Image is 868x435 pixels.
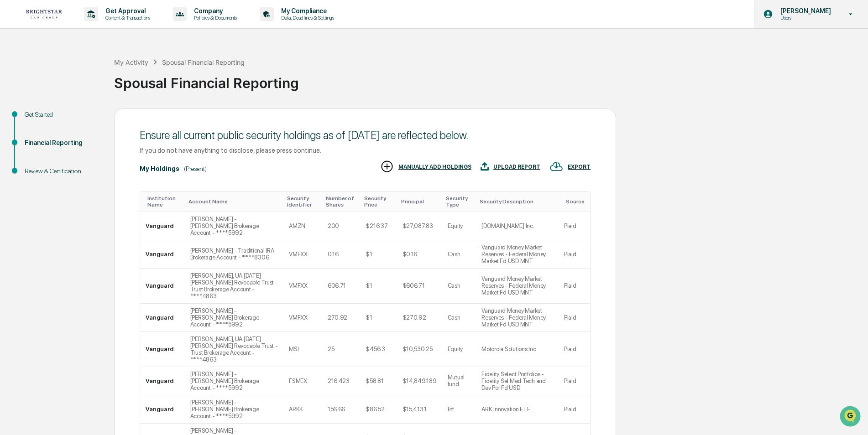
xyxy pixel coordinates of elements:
p: My Compliance [274,7,339,15]
td: VMFXX [283,304,322,332]
td: [PERSON_NAME] - [PERSON_NAME] Brokerage Account - ****5992 [185,395,284,424]
td: ARK Innovation ETF [476,395,559,424]
div: Toggle SortBy [287,195,319,208]
p: Policies & Documents [187,15,241,21]
td: 216.423 [322,367,361,395]
button: Start new chat [155,72,166,83]
span: Data Lookup [18,132,58,141]
td: Equity [442,212,476,240]
td: $456.3 [361,332,397,367]
span: Preclearance [18,115,59,124]
td: Vanguard [140,240,185,269]
p: Company [187,7,241,15]
td: 606.71 [322,269,361,304]
td: Plaid [559,269,590,304]
td: [PERSON_NAME], UA [DATE] [PERSON_NAME] Revocable Trust - Trust Brokerage Account - ****4863 [185,332,284,367]
td: Vanguard [140,304,185,332]
div: Get Started [25,110,99,119]
td: Vanguard Money Market Reserves - Federal Money Market Fd USD MNT [476,304,559,332]
td: Cash [442,240,476,269]
td: $10,530.25 [397,332,442,367]
div: 🖐️ [9,116,16,123]
td: Vanguard [140,332,185,367]
div: Review & Certification [25,166,99,176]
td: $58.81 [361,367,397,395]
td: Vanguard Money Market Reserves - Federal Money Market Fd USD MNT [476,269,559,304]
img: logo [22,9,66,19]
td: Vanguard [140,367,185,395]
td: Cash [442,269,476,304]
div: If you do not have anything to disclose, please press continue. [140,146,591,154]
td: Fidelity Select Portfolios - Fidelity Sel Med Tech and Dev Por Fd USD [476,367,559,395]
a: Powered byPylon [64,154,110,161]
td: $270.92 [397,304,442,332]
img: UPLOAD REPORT [481,160,489,173]
td: Etf [442,395,476,424]
td: 0.16 [322,240,361,269]
p: Users [773,15,836,21]
iframe: Open customer support [839,405,863,430]
a: 🔎Data Lookup [5,129,61,145]
div: UPLOAD REPORT [493,164,540,170]
img: EXPORT [549,160,563,173]
td: Motorola Solutions Inc [476,332,559,367]
td: [PERSON_NAME] - Traditional IRA Brokerage Account - ****8306 [185,240,284,269]
td: Plaid [559,240,590,269]
p: Data, Deadlines & Settings [274,15,339,21]
td: $1 [361,304,397,332]
div: MANUALLY ADD HOLDINGS [398,164,471,170]
td: $86.52 [361,395,397,424]
td: $15,413.1 [397,395,442,424]
div: EXPORT [568,164,591,170]
td: ARKK [283,395,322,424]
td: Plaid [559,395,590,424]
td: 200 [322,212,361,240]
div: Financial Reporting [25,138,99,148]
td: [PERSON_NAME] - [PERSON_NAME] Brokerage Account - ****5992 [185,367,284,395]
div: Spousal Financial Reporting [114,67,863,91]
div: Start new chat [31,70,150,79]
div: Toggle SortBy [364,195,393,208]
div: Toggle SortBy [401,198,439,205]
td: $27,087.83 [397,212,442,240]
div: (Present) [184,165,207,172]
td: 270.92 [322,304,361,332]
td: Mutual fund [442,367,476,395]
td: Vanguard [140,269,185,304]
td: Cash [442,304,476,332]
p: How can we help? [9,19,166,34]
p: Content & Transactions [98,15,155,21]
td: Plaid [559,332,590,367]
td: $1 [361,240,397,269]
td: $1 [361,269,397,304]
td: $0.16 [397,240,442,269]
td: MSI [283,332,322,367]
td: Plaid [559,212,590,240]
p: Get Approval [98,7,155,15]
div: Spousal Financial Reporting [162,58,245,66]
div: Toggle SortBy [326,195,357,208]
div: Toggle SortBy [446,195,473,208]
span: Attestations [75,115,113,124]
div: 🔎 [9,133,16,140]
td: VMFXX [283,269,322,304]
img: 1746055101610-c473b297-6a78-478c-a979-82029cc54cd1 [9,70,26,86]
a: 🗄️Attestations [63,111,117,128]
td: FSMEX [283,367,322,395]
a: 🖐️Preclearance [5,111,63,128]
td: [PERSON_NAME] - [PERSON_NAME] Brokerage Account - ****5992 [185,304,284,332]
div: Ensure all current public security holdings as of [DATE] are reflected below. [140,129,591,142]
td: [PERSON_NAME] - [PERSON_NAME] Brokerage Account - ****5992 [185,212,284,240]
td: $216.37 [361,212,397,240]
div: We're offline, we'll be back soon [31,79,119,86]
td: Vanguard [140,395,185,424]
td: AMZN [283,212,322,240]
td: 25 [322,332,361,367]
td: Plaid [559,367,590,395]
div: Toggle SortBy [188,198,280,205]
div: My Holdings [140,165,179,172]
img: MANUALLY ADD HOLDINGS [380,160,394,173]
div: 🗄️ [66,116,73,123]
